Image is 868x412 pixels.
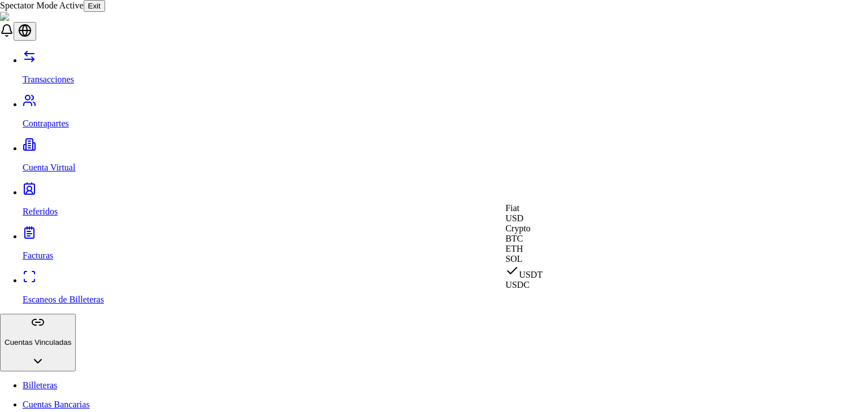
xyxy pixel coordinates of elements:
span: USD [505,213,523,223]
span: USDT [519,270,542,279]
div: Crypto [505,223,542,234]
span: SOL [505,254,522,264]
span: ETH [505,244,523,253]
span: BTC [505,234,523,243]
span: USDC [505,280,530,290]
div: Fiat [505,203,542,213]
